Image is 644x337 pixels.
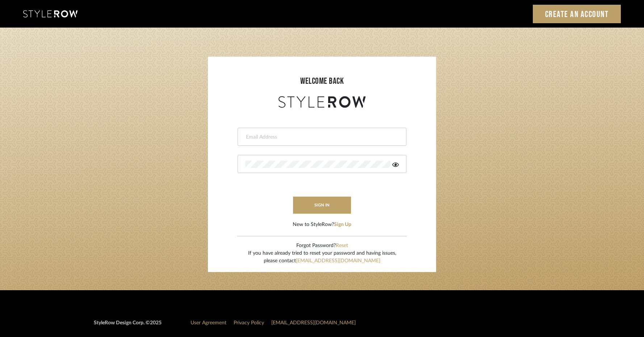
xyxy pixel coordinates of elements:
button: Sign Up [334,221,351,229]
div: New to StyleRow? [293,221,351,229]
a: [EMAIL_ADDRESS][DOMAIN_NAME] [271,320,356,325]
a: User Agreement [191,320,226,325]
button: sign in [293,197,351,214]
div: If you have already tried to reset your password and having issues, please contact [248,250,396,265]
div: welcome back [215,75,429,88]
input: Email Address [245,133,397,141]
button: Reset [336,242,348,250]
div: Forgot Password? [248,242,396,250]
div: StyleRow Design Corp. ©2025 [94,319,162,333]
a: [EMAIL_ADDRESS][DOMAIN_NAME] [296,258,380,263]
a: Create an Account [533,5,621,23]
a: Privacy Policy [234,320,264,325]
